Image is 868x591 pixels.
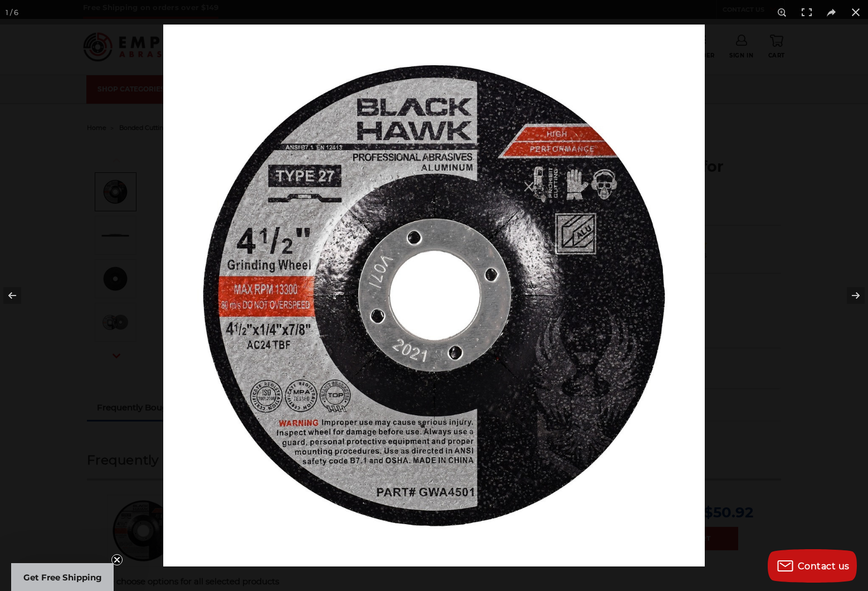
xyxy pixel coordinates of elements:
[111,554,123,565] button: Close teaser
[829,268,868,323] button: Next (arrow right)
[798,561,850,571] span: Contact us
[23,572,102,583] span: Get Free Shipping
[11,563,114,591] div: Get Free ShippingClose teaser
[163,25,705,566] img: GWA4501.1__59650.1702313134.jpg
[768,549,857,583] button: Contact us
